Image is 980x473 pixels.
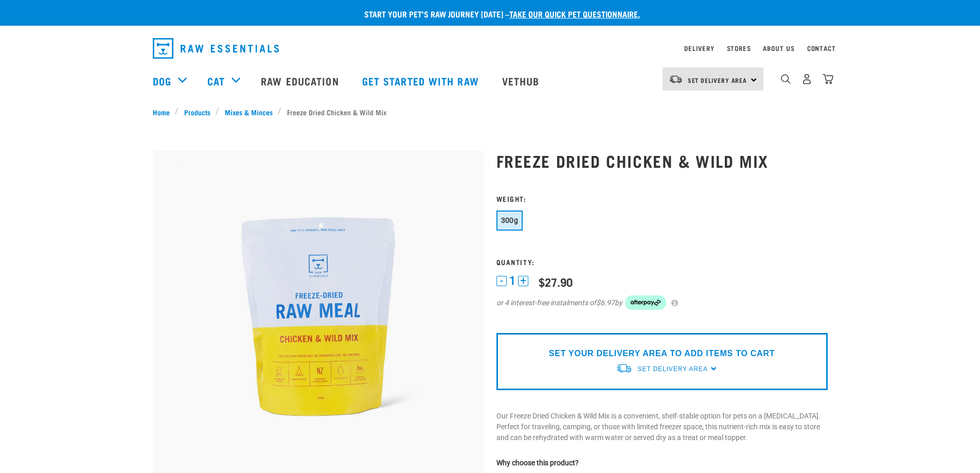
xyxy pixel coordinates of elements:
[496,195,828,202] h3: Weight:
[496,459,579,467] strong: Why choose this product?
[781,74,791,84] img: home-icon-1@2x.png
[625,295,666,310] img: Afterpay
[352,60,492,101] a: Get started with Raw
[669,75,683,84] img: van-moving.png
[518,276,528,286] button: +
[688,78,747,82] span: Set Delivery Area
[509,275,515,286] span: 1
[153,38,279,59] img: Raw Essentials Logo
[823,74,833,84] img: home-icon@2x.png
[549,347,775,360] p: SET YOUR DELIVERY AREA TO ADD ITEMS TO CART
[496,211,523,231] button: 300g
[251,60,351,101] a: Raw Education
[496,411,828,443] p: Our Freeze Dried Chicken & Wild Mix is a convenient, shelf-stable option for pets on a [MEDICAL_D...
[501,216,519,224] span: 300g
[153,107,828,117] nav: breadcrumbs
[492,60,553,101] a: Vethub
[207,73,225,89] a: Cat
[153,73,171,89] a: Dog
[539,275,573,288] div: $27.90
[596,297,615,308] span: $6.97
[219,107,278,117] a: Mixes & Minces
[179,107,216,117] a: Products
[509,11,640,16] a: take our quick pet questionnaire.
[801,74,812,84] img: user.png
[616,363,632,374] img: van-moving.png
[684,46,714,50] a: Delivery
[496,276,507,286] button: -
[153,107,175,117] a: Home
[637,365,707,373] span: Set Delivery Area
[807,46,836,50] a: Contact
[496,258,828,266] h3: Quantity:
[763,46,794,50] a: About Us
[145,34,836,63] nav: dropdown navigation
[496,295,828,310] div: or 4 interest-free instalments of by
[496,151,828,170] h1: Freeze Dried Chicken & Wild Mix
[727,46,751,50] a: Stores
